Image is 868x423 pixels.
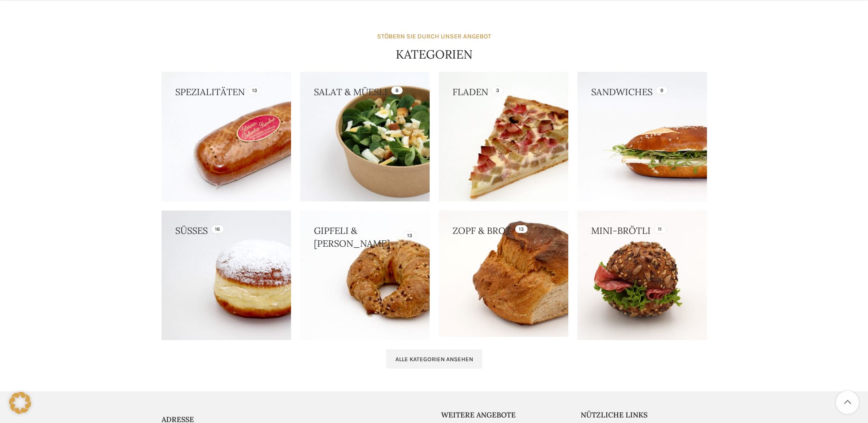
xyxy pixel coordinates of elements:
[396,46,473,63] h4: KATEGORIEN
[441,410,567,420] h5: Weitere Angebote
[836,391,859,414] a: Scroll to top button
[386,349,482,369] a: Alle Kategorien ansehen
[377,32,491,42] div: STÖBERN SIE DURCH UNSER ANGEBOT
[581,410,707,420] h5: Nützliche Links
[395,356,473,363] span: Alle Kategorien ansehen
